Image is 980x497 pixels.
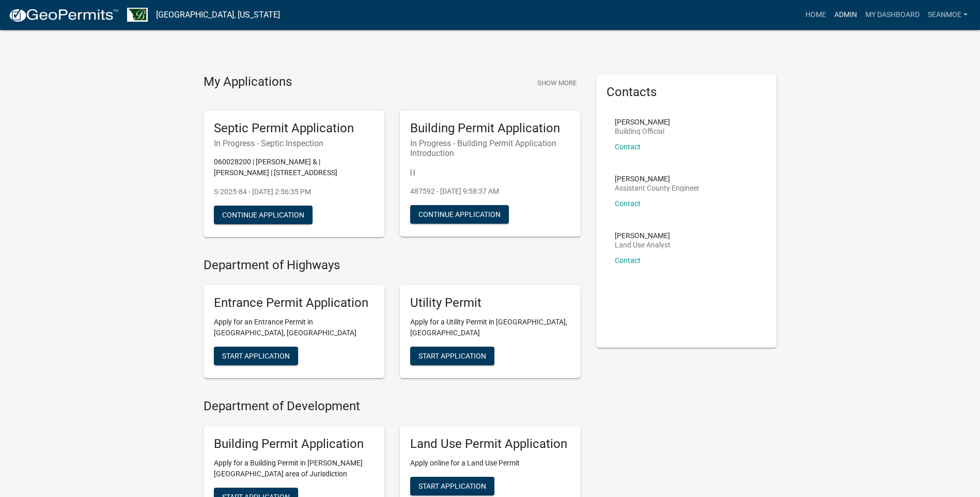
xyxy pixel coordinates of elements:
a: Admin [830,5,861,25]
a: SeanMoe [924,5,972,25]
a: Contact [615,256,641,265]
span: Start Application [222,352,290,360]
button: Start Application [410,477,494,495]
h6: In Progress - Septic Inspection [214,138,374,148]
img: Benton County, Minnesota [127,8,148,22]
a: [GEOGRAPHIC_DATA], [US_STATE] [156,6,280,24]
p: 060028200 | [PERSON_NAME] & | [PERSON_NAME] | [STREET_ADDRESS] [214,157,374,178]
a: Contact [615,199,641,208]
a: My Dashboard [861,5,924,25]
p: Land Use Analyst [615,241,671,248]
p: Apply online for a Land Use Permit [410,458,570,469]
p: Apply for a Building Permit in [PERSON_NAME][GEOGRAPHIC_DATA] area of Jurisdiction [214,458,374,479]
span: Start Application [418,352,486,360]
h5: Utility Permit [410,296,570,310]
p: [PERSON_NAME] [615,118,670,126]
h4: Department of Development [204,399,581,414]
p: Assistant County Engineer [615,184,699,192]
button: Continue Application [410,205,509,224]
p: | | [410,167,570,178]
button: Start Application [410,347,494,365]
a: Contact [615,143,641,151]
h5: Septic Permit Application [214,121,374,136]
h5: Building Permit Application [214,437,374,452]
p: S-2025-84 - [DATE] 2:56:35 PM [214,187,374,197]
p: 487592 - [DATE] 9:58:37 AM [410,186,570,197]
p: Apply for a Utility Permit in [GEOGRAPHIC_DATA], [GEOGRAPHIC_DATA] [410,317,570,338]
h5: Building Permit Application [410,121,570,136]
h5: Entrance Permit Application [214,296,374,310]
button: Show More [533,74,581,91]
h4: My Applications [204,74,292,90]
h5: Land Use Permit Application [410,437,570,452]
h6: In Progress - Building Permit Application Introduction [410,138,570,158]
p: Apply for an Entrance Permit in [GEOGRAPHIC_DATA], [GEOGRAPHIC_DATA] [214,317,374,338]
h5: Contacts [606,85,767,100]
a: Home [801,5,830,25]
p: Building Official [615,128,670,135]
p: [PERSON_NAME] [615,232,671,239]
button: Continue Application [214,206,313,224]
p: [PERSON_NAME] [615,175,699,182]
h4: Department of Highways [204,258,581,273]
button: Start Application [214,347,298,365]
span: Start Application [418,482,486,490]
